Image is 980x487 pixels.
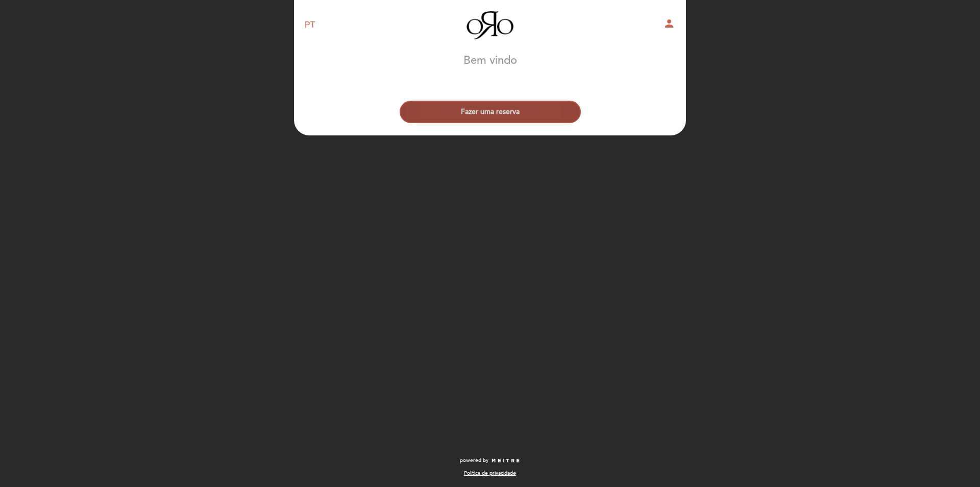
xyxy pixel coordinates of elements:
img: MEITRE [491,458,520,463]
a: Oro [426,11,554,39]
a: Política de privacidade [464,470,516,477]
a: powered by [460,457,520,464]
button: person [663,17,675,33]
h1: Bem vindo [463,55,517,67]
span: powered by [460,457,488,464]
i: person [663,17,675,30]
button: Fazer uma reserva [400,101,581,123]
